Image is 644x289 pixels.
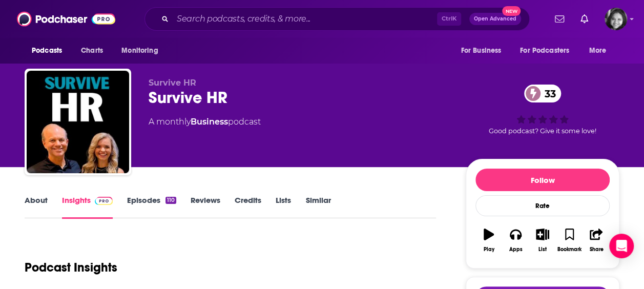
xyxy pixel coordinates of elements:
[32,44,62,58] span: Podcasts
[165,197,176,204] div: 110
[149,78,196,88] span: Survive HR
[513,41,584,60] button: open menu
[556,222,583,259] button: Bookmark
[609,234,634,258] div: Open Intercom Messenger
[583,222,610,259] button: Share
[149,116,261,128] div: A monthly podcast
[557,246,581,253] div: Bookmark
[62,195,113,219] a: InsightsPodchaser Pro
[173,11,437,27] input: Search podcasts, credits, & more...
[589,44,607,58] span: More
[605,8,627,30] span: Logged in as ShailiPriya
[114,41,171,60] button: open menu
[475,195,610,216] div: Rate
[191,117,228,127] a: Business
[589,246,603,253] div: Share
[524,85,561,102] a: 33
[17,9,115,29] img: Podchaser - Follow, Share and Rate Podcasts
[534,85,561,102] span: 33
[489,127,596,135] span: Good podcast? Give it some love!
[191,195,220,219] a: Reviews
[453,41,514,60] button: open menu
[605,8,627,30] img: User Profile
[484,246,494,253] div: Play
[520,44,569,58] span: For Podcasters
[127,195,176,219] a: Episodes110
[25,195,48,219] a: About
[305,195,330,219] a: Similar
[276,195,291,219] a: Lists
[576,10,592,28] a: Show notifications dropdown
[81,44,103,58] span: Charts
[25,41,75,60] button: open menu
[95,197,113,205] img: Podchaser Pro
[121,44,158,58] span: Monitoring
[475,222,502,259] button: Play
[235,195,261,219] a: Credits
[25,260,117,275] h1: Podcast Insights
[144,7,530,31] div: Search podcasts, credits, & more...
[437,12,461,26] span: Ctrl K
[605,8,627,30] button: Show profile menu
[529,222,556,259] button: List
[27,71,129,173] img: Survive HR
[475,169,610,191] button: Follow
[538,246,547,253] div: List
[469,13,521,25] button: Open AdvancedNew
[582,41,619,60] button: open menu
[509,246,523,253] div: Apps
[551,10,568,28] a: Show notifications dropdown
[474,16,516,22] span: Open Advanced
[502,6,521,16] span: New
[502,222,529,259] button: Apps
[466,78,619,141] div: 33Good podcast? Give it some love!
[74,41,109,60] a: Charts
[461,44,501,58] span: For Business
